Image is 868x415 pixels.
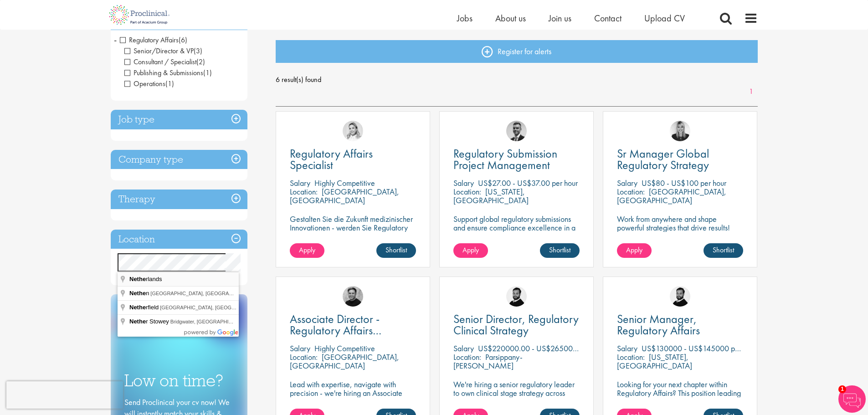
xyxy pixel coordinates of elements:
[594,12,621,24] a: Contact
[617,343,637,354] span: Salary
[453,186,481,197] span: Location:
[453,178,474,188] span: Salary
[478,343,703,354] p: US$220000.00 - US$265000 per annum + Highly Competitive Salary
[290,148,416,171] a: Regulatory Affairs Specialist
[129,276,164,282] span: rlands
[495,12,526,24] a: About us
[506,286,527,307] img: Nick Walker
[617,311,700,338] span: Senior Manager, Regulatory Affairs
[453,343,474,354] span: Salary
[111,190,247,209] h3: Therapy
[453,186,529,205] p: [US_STATE], [GEOGRAPHIC_DATA]
[290,146,373,173] span: Regulatory Affairs Specialist
[165,79,174,88] span: (1)
[540,243,580,258] a: Shortlist
[290,313,416,336] a: Associate Director - Regulatory Affairs Consultant
[453,311,579,338] span: Senior Director, Regulatory Clinical Strategy
[124,372,234,389] h3: Low on time?
[644,12,685,24] a: Upload CV
[453,352,531,388] p: Parsippany-[PERSON_NAME][GEOGRAPHIC_DATA], [GEOGRAPHIC_DATA]
[670,121,690,141] img: Janelle Jones
[129,276,146,282] span: Nethe
[617,352,645,362] span: Location:
[478,178,578,188] p: US$27.00 - US$37.00 per hour
[120,35,187,45] span: Regulatory Affairs
[617,380,743,415] p: Looking for your next chapter within Regulatory Affairs? This position leading projects and worki...
[6,381,123,409] iframe: reCAPTCHA
[617,146,709,173] span: Sr Manager Global Regulatory Strategy
[124,68,203,77] span: Publishing & Submissions
[290,243,324,258] a: Apply
[642,178,726,188] p: US$80 - US$100 per hour
[124,57,196,67] span: Consultant / Specialist
[290,311,381,349] span: Associate Director - Regulatory Affairs Consultant
[617,215,743,258] p: Work from anywhere and shape powerful strategies that drive results! Enjoy the freedom of remote ...
[111,230,247,249] h3: Location
[129,318,146,325] span: Nethe
[129,318,170,325] span: r Stowey
[617,243,652,258] a: Apply
[457,12,473,24] a: Jobs
[838,385,866,413] img: Chatbot
[343,121,363,141] a: Tamara Lévai
[129,290,146,297] span: Nethe
[196,57,205,67] span: (2)
[290,343,310,354] span: Salary
[617,178,637,188] span: Salary
[276,73,758,87] span: 6 result(s) found
[124,46,194,56] span: Senior/Director & VP
[124,79,165,88] span: Operations
[549,12,571,24] span: Join us
[343,286,363,307] img: Peter Duvall
[290,352,399,371] p: [GEOGRAPHIC_DATA], [GEOGRAPHIC_DATA]
[129,290,150,297] span: n
[114,33,117,46] span: -
[506,121,527,141] img: Alex Bill
[290,186,399,205] p: [GEOGRAPHIC_DATA], [GEOGRAPHIC_DATA]
[670,286,690,307] img: Nick Walker
[704,243,743,258] a: Shortlist
[129,304,160,311] span: rfield
[453,352,481,362] span: Location:
[111,150,247,169] h3: Company type
[617,352,692,371] p: [US_STATE], [GEOGRAPHIC_DATA]
[170,319,249,324] span: Bridgwater, [GEOGRAPHIC_DATA]
[376,243,416,258] a: Shortlist
[111,110,247,129] h3: Job type
[745,87,758,97] a: 1
[299,245,315,255] span: Apply
[314,343,375,354] p: Highly Competitive
[129,304,146,311] span: Nethe
[124,68,212,77] span: Publishing & Submissions
[160,305,267,310] span: [GEOGRAPHIC_DATA], [GEOGRAPHIC_DATA]
[290,186,318,197] span: Location:
[453,380,580,406] p: We're hiring a senior regulatory leader to own clinical stage strategy across multiple programs.
[617,148,743,171] a: Sr Manager Global Regulatory Strategy
[462,245,479,255] span: Apply
[203,68,212,77] span: (1)
[124,79,174,88] span: Operations
[453,146,557,173] span: Regulatory Submission Project Management
[617,313,743,336] a: Senior Manager, Regulatory Affairs
[124,46,202,56] span: Senior/Director & VP
[179,35,187,45] span: (6)
[617,186,726,205] p: [GEOGRAPHIC_DATA], [GEOGRAPHIC_DATA]
[194,46,202,56] span: (3)
[290,178,310,188] span: Salary
[453,313,580,336] a: Senior Director, Regulatory Clinical Strategy
[453,148,580,171] a: Regulatory Submission Project Management
[150,291,257,296] span: [GEOGRAPHIC_DATA], [GEOGRAPHIC_DATA]
[626,245,642,255] span: Apply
